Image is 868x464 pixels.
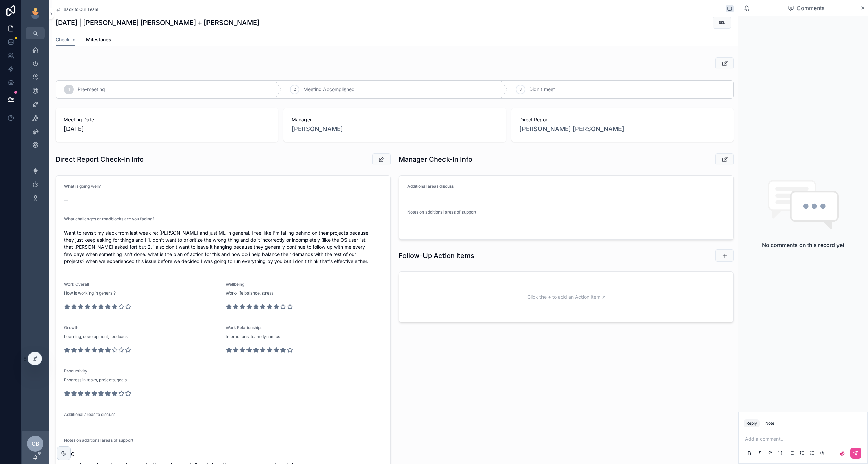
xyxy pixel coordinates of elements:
[30,8,41,19] img: App logo
[292,124,343,134] a: [PERSON_NAME]
[64,124,270,134] span: [DATE]
[303,86,355,93] span: Meeting Accomplished
[86,34,111,47] a: Milestones
[64,216,154,221] span: What challenges or roadblocks are you facing?
[226,325,262,330] span: Work Relationships
[399,155,472,164] h1: Manager Check-In Info
[407,222,411,229] span: --
[64,7,98,12] span: Back to Our Team
[64,325,78,330] span: Growth
[763,419,777,427] button: Note
[56,18,259,27] h1: [DATE] | [PERSON_NAME] [PERSON_NAME] + [PERSON_NAME]
[64,450,382,458] p: CCC
[64,116,270,123] span: Meeting Date
[64,368,87,374] span: Productivity
[294,87,296,92] span: 2
[86,36,111,43] span: Milestones
[407,209,476,215] span: Notes on additional areas of support
[64,438,133,443] span: Notes on additional areas of support
[519,116,726,123] span: Direct Report
[529,86,555,93] span: Didn't meet
[762,241,844,249] h2: No comments on this record yet
[744,419,760,427] button: Reply
[64,290,116,296] span: How is working in general?
[22,39,49,213] div: scrollable content
[765,421,774,426] div: Note
[407,184,454,189] span: Additional areas discuss
[56,36,75,43] span: Check In
[797,4,824,12] span: Comments
[64,377,127,383] span: Progress in tasks, projects, goals
[56,34,75,46] a: Check In
[527,294,606,300] span: Click the + to add an Action Item ↗
[226,290,273,296] span: Work-life balance, stress
[78,86,105,93] span: Pre-meeting
[68,87,70,92] span: 1
[64,184,101,189] span: What is going well?
[56,7,98,12] a: Back to Our Team
[519,87,522,92] span: 3
[519,124,624,134] a: [PERSON_NAME] [PERSON_NAME]
[64,229,382,265] p: Want to revisit my slack from last week re: [PERSON_NAME] and just ML in general. I feel like I'm...
[32,440,39,448] span: CB
[399,251,474,260] h1: Follow-Up Action Items
[64,197,68,203] span: --
[64,334,128,339] span: Learning, development, feedback
[292,116,498,123] span: Manager
[226,282,244,287] span: Wellbeing
[56,155,144,164] h1: Direct Report Check-In Info
[64,282,89,287] span: Work Overall
[226,334,280,339] span: Interactions, team dynamics
[64,412,115,417] span: Additional areas to discuss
